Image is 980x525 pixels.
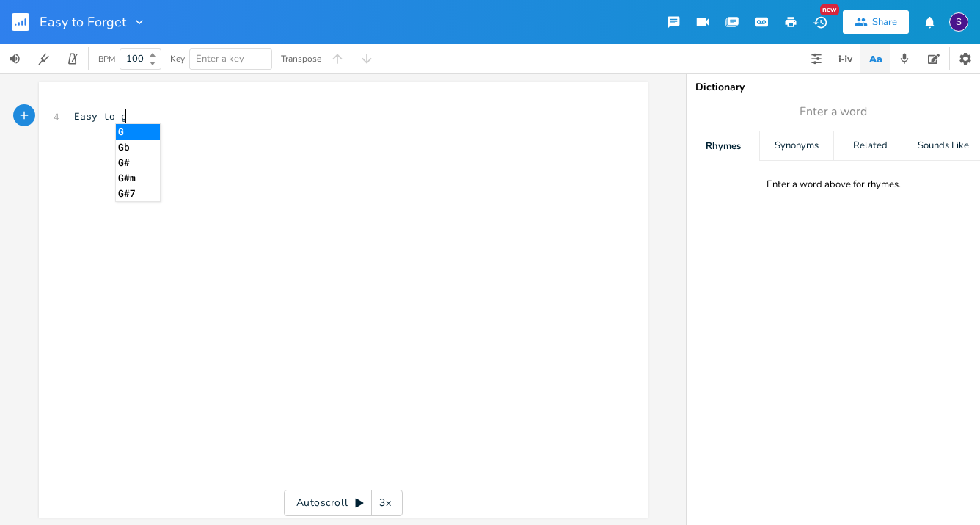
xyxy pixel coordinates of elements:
li: G [116,124,160,140]
li: Gb [116,140,160,155]
span: Enter a word [800,104,867,120]
div: BPM [98,55,115,63]
div: Transpose [281,54,321,63]
div: Share [872,15,897,29]
div: Enter a word above for rhymes. [767,178,901,191]
div: Key [170,54,185,63]
li: G#7 [116,186,160,201]
li: G# [116,155,160,170]
div: sebrinabarronsmusic [949,12,968,32]
div: Rhymes [687,131,759,161]
div: Dictionary [695,82,971,93]
button: New [805,9,835,35]
div: Synonyms [760,131,833,161]
div: New [820,4,839,15]
li: G#m [116,170,160,186]
span: Easy to g [74,109,127,123]
button: S [949,5,968,39]
div: 3x [372,490,398,516]
div: Related [834,131,907,161]
div: Sounds Like [907,131,980,161]
div: Autoscroll [284,490,403,516]
span: Easy to Forget [40,15,126,29]
span: Enter a key [196,52,244,65]
button: Share [843,10,909,34]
